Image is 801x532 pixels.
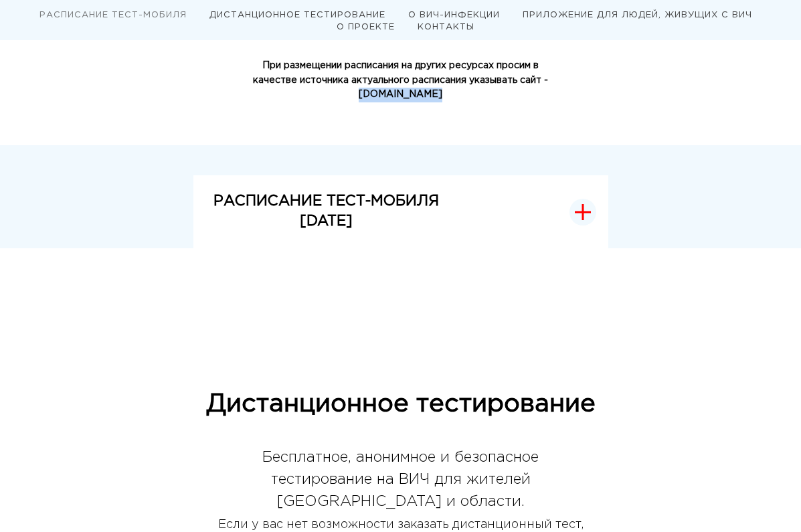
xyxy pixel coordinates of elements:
a: КОНТАКТЫ [418,23,474,31]
strong: При размещении расписания на других ресурсах просим в качестве источника актуального расписания у... [253,62,548,98]
p: [DATE] [213,212,439,232]
a: ДИСТАНЦИОННОЕ ТЕСТИРОВАНИЕ [209,11,385,19]
span: Бесплатное, анонимное и безопасное тестирование на ВИЧ для жителей [GEOGRAPHIC_DATA] и области. [262,451,539,509]
a: О ПРОЕКТЕ [337,23,395,31]
a: РАСПИСАНИЕ ТЕСТ-МОБИЛЯ [39,11,187,19]
button: РАСПИСАНИЕ ТЕСТ-МОБИЛЯ[DATE] [193,175,608,248]
strong: РАСПИСАНИЕ ТЕСТ-МОБИЛЯ [213,195,439,208]
span: Дистанционное тестирование [206,393,596,416]
a: О ВИЧ-ИНФЕКЦИИ [408,11,500,19]
a: ПРИЛОЖЕНИЕ ДЛЯ ЛЮДЕЙ, ЖИВУЩИХ С ВИЧ [523,11,752,19]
